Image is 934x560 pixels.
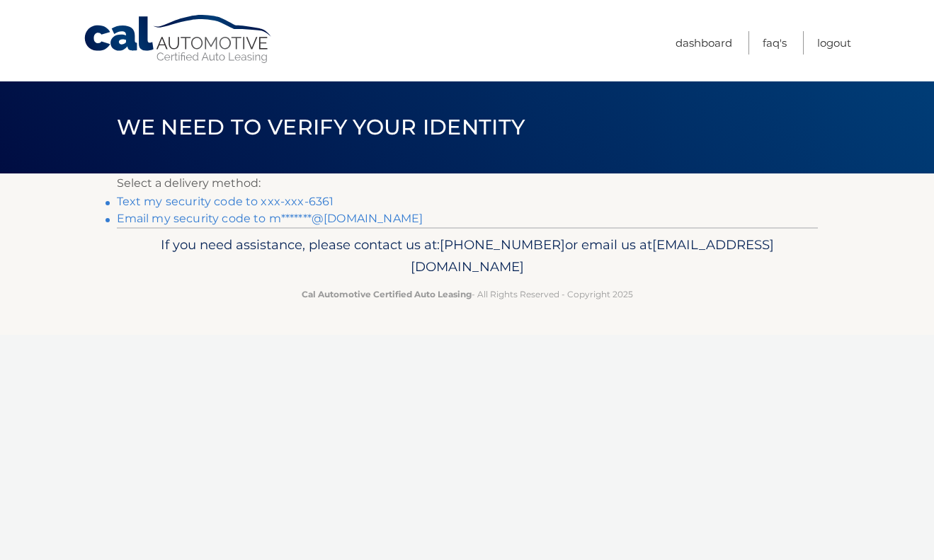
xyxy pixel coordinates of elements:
a: Email my security code to m*******@[DOMAIN_NAME] [117,212,423,225]
strong: Cal Automotive Certified Auto Leasing [302,289,472,299]
a: Dashboard [676,31,732,55]
a: FAQ's [763,31,787,55]
a: Text my security code to xxx-xxx-6361 [117,195,334,208]
span: [PHONE_NUMBER] [440,236,565,253]
p: If you need assistance, please contact us at: or email us at [126,234,809,279]
p: - All Rights Reserved - Copyright 2025 [126,287,809,302]
a: Logout [817,31,851,55]
span: We need to verify your identity [117,114,525,140]
a: Cal Automotive [83,14,274,64]
p: Select a delivery method: [117,173,818,193]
